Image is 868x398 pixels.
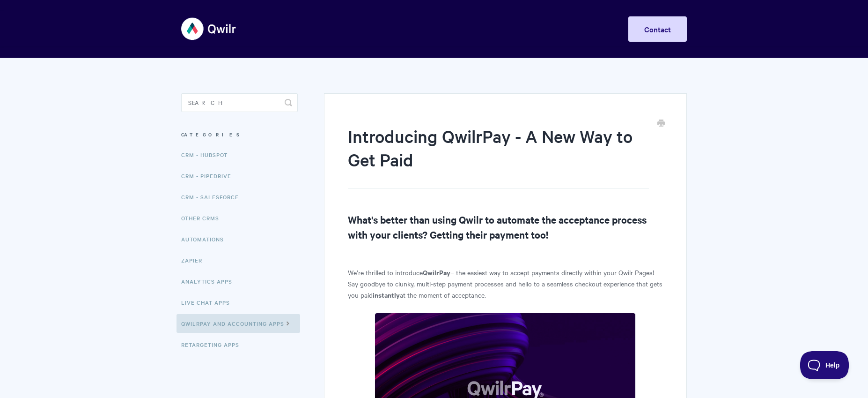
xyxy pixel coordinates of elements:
a: Zapier [181,251,209,270]
a: Print this Article [657,119,665,129]
a: Live Chat Apps [181,293,237,312]
a: Retargeting Apps [181,335,246,354]
a: CRM - Salesforce [181,188,246,206]
strong: QwilrPay [423,267,450,277]
a: Analytics Apps [181,272,239,291]
a: CRM - HubSpot [181,145,235,164]
h3: Categories [181,126,298,143]
a: Other CRMs [181,209,226,227]
iframe: Toggle Customer Support [800,351,849,379]
strong: instantly [373,290,400,300]
a: Contact [628,16,687,42]
p: We’re thrilled to introduce – the easiest way to accept payments directly within your Qwilr Pages... [348,267,663,300]
a: Automations [181,230,231,248]
h1: Introducing QwilrPay - A New Way to Get Paid [348,124,649,188]
input: Search [181,93,298,112]
a: CRM - Pipedrive [181,166,238,185]
h2: What's better than using Qwilr to automate the acceptance process with your clients? Getting thei... [348,212,663,242]
a: QwilrPay and Accounting Apps [177,314,300,333]
img: Qwilr Help Center [181,11,237,46]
